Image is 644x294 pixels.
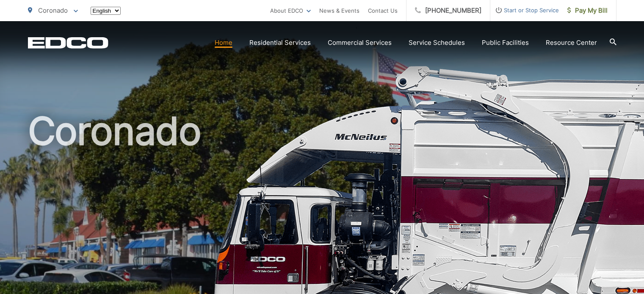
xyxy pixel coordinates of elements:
[215,38,232,48] a: Home
[319,5,359,16] a: News & Events
[567,5,608,16] span: Pay My Bill
[368,5,398,16] a: Contact Us
[270,5,311,16] a: About EDCO
[91,7,121,15] select: Select a language
[546,38,597,48] a: Resource Center
[249,38,311,48] a: Residential Services
[328,38,392,48] a: Commercial Services
[409,38,465,48] a: Service Schedules
[28,37,108,49] a: EDCD logo. Return to the homepage.
[482,38,529,48] a: Public Facilities
[38,6,68,14] span: Coronado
